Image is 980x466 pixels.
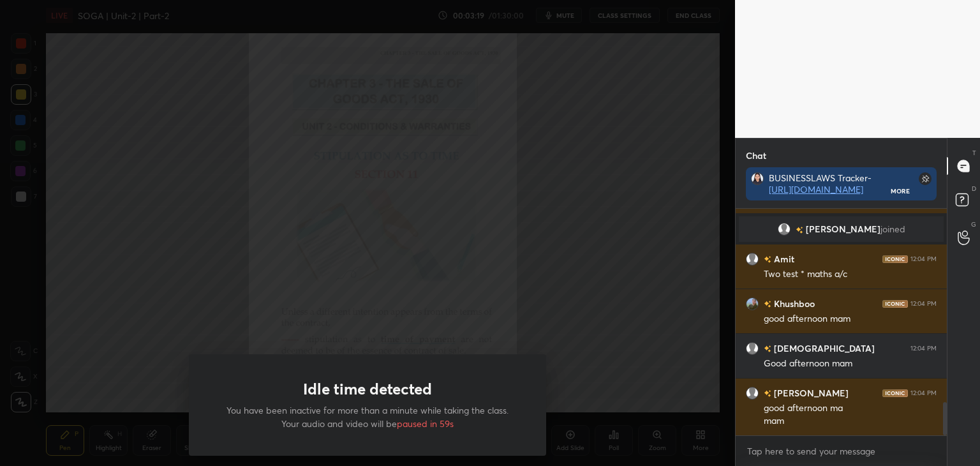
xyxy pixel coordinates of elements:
[764,357,937,370] div: Good afternoon mam
[910,255,937,263] div: 12:04 PM
[764,390,771,397] img: no-rating-badge.077c3623.svg
[882,255,908,263] img: iconic-dark.1390631f.png
[972,184,976,193] p: D
[880,224,905,234] span: joined
[746,387,759,400] img: default.png
[796,227,803,234] img: no-rating-badge.077c3623.svg
[971,220,976,229] p: G
[219,403,516,430] p: You have been inactive for more than a minute while taking the class. Your audio and video will be
[764,345,771,352] img: no-rating-badge.077c3623.svg
[764,402,937,415] div: good afternoon ma
[882,300,908,308] img: iconic-dark.1390631f.png
[397,417,454,430] span: paused in 59s
[806,224,880,234] span: [PERSON_NAME]
[764,256,771,263] img: no-rating-badge.077c3623.svg
[751,172,764,185] img: 1d9caf79602a43199c593e4a951a70c3.jpg
[764,313,937,326] div: good afternoon mam
[972,148,976,158] p: T
[891,186,910,195] div: More
[764,415,937,428] div: mam
[746,342,759,355] img: default.png
[910,300,937,308] div: 12:04 PM
[746,297,759,310] img: f37aaacd6e2547f6aaa3050de520902f.jpg
[769,172,891,195] div: BUSINESSLAWS Tracker-
[303,380,432,398] h1: Idle time detected
[771,386,849,400] h6: [PERSON_NAME]
[764,268,937,281] div: Two test * maths a/c
[736,209,947,436] div: grid
[764,301,771,308] img: no-rating-badge.077c3623.svg
[771,252,794,266] h6: Amit
[736,139,776,172] p: Chat
[769,183,863,195] a: [URL][DOMAIN_NAME]
[910,345,937,352] div: 12:04 PM
[882,389,908,397] img: iconic-dark.1390631f.png
[778,223,791,236] img: default.png
[771,342,875,355] h6: [DEMOGRAPHIC_DATA]
[910,389,937,397] div: 12:04 PM
[746,253,759,266] img: default.png
[771,297,815,310] h6: Khushboo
